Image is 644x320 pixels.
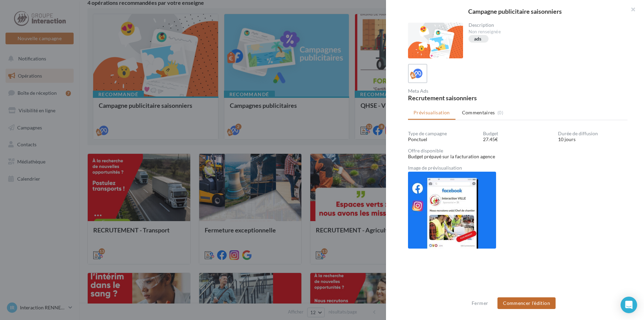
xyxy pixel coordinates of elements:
span: (0) [497,110,503,115]
button: Commencer l'édition [497,297,556,309]
div: Campagne publicitaire saisonniers [397,8,633,14]
div: Ponctuel [408,136,477,143]
div: Non renseignée [469,29,622,35]
img: 34b60d642814631a584a2e3f9940d448.jpg [408,172,496,249]
div: Image de prévisualisation [408,165,627,170]
div: Type de campagne [408,131,477,136]
div: Budget [483,131,552,136]
div: ads [474,36,482,42]
div: Recrutement saisonniers [408,95,515,101]
div: Offre disponible [408,148,627,153]
button: Fermer [469,299,491,307]
div: Budget prépayé sur la facturation agence [408,153,627,160]
div: Description [469,23,622,27]
div: Meta Ads [408,89,515,93]
div: 27.45€ [483,136,552,143]
div: Durée de diffusion [558,131,627,136]
span: Commentaires [462,109,495,116]
div: Open Intercom Messenger [621,297,637,313]
div: 10 jours [558,136,627,143]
